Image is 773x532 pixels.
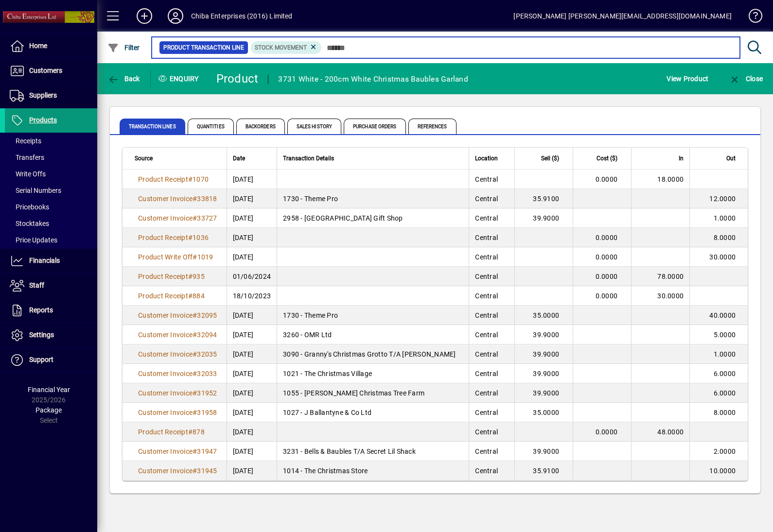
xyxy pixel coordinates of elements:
[197,214,217,222] span: 33727
[197,195,217,203] span: 33818
[135,232,212,243] a: Product Receipt#1036
[29,281,44,289] span: Staff
[573,170,631,189] td: 0.0000
[5,348,97,372] a: Support
[10,170,46,178] span: Write Offs
[135,153,221,164] div: Source
[135,329,221,340] a: Customer Invoice#32094
[160,7,191,25] button: Profile
[138,273,188,280] span: Product Receipt
[135,252,217,262] a: Product Write Off#1019
[5,249,97,273] a: Financials
[714,447,736,455] span: 2.0000
[5,274,97,298] a: Staff
[5,298,97,323] a: Reports
[541,153,559,164] span: Sell ($)
[138,409,193,416] span: Customer Invoice
[514,383,573,403] td: 39.9000
[5,199,97,215] a: Pricebooks
[188,292,193,300] span: #
[233,153,245,164] span: Date
[714,370,736,378] span: 6.0000
[163,43,244,52] span: Product Transaction Line
[277,364,469,383] td: 1021 - The Christmas Village
[514,306,573,325] td: 35.0000
[135,407,221,418] a: Customer Invoice#31958
[227,442,277,461] td: [DATE]
[5,133,97,149] a: Receipts
[513,8,732,24] div: [PERSON_NAME] [PERSON_NAME][EMAIL_ADDRESS][DOMAIN_NAME]
[475,389,498,397] span: Central
[579,153,626,164] div: Cost ($)
[138,253,193,261] span: Product Write Off
[475,428,498,436] span: Central
[135,388,221,398] a: Customer Invoice#31952
[664,70,711,87] button: View Product
[475,447,498,455] span: Central
[193,331,197,339] span: #
[197,467,217,475] span: 31945
[188,234,193,241] span: #
[236,119,285,134] span: Backorders
[227,461,277,481] td: [DATE]
[188,428,193,436] span: #
[216,71,259,86] div: Product
[5,232,97,248] a: Price Updates
[138,467,193,475] span: Customer Invoice
[135,427,208,437] a: Product Receipt#878
[193,292,205,300] span: 884
[255,44,307,51] span: Stock movement
[709,253,736,261] span: 30.0000
[135,213,221,223] a: Customer Invoice#33727
[188,175,193,183] span: #
[138,234,188,241] span: Product Receipt
[344,119,406,134] span: Purchase Orders
[726,153,736,164] span: Out
[10,137,41,145] span: Receipts
[277,189,469,208] td: 1730 - Theme Pro
[138,389,193,397] span: Customer Invoice
[475,153,498,164] span: Location
[138,214,193,222] span: Customer Invoice
[227,422,277,442] td: [DATE]
[5,149,97,166] a: Transfers
[10,154,44,161] span: Transfers
[714,389,736,397] span: 6.0000
[475,370,498,378] span: Central
[29,91,57,99] span: Suppliers
[135,310,221,321] a: Customer Invoice#32095
[197,370,217,378] span: 32033
[197,389,217,397] span: 31952
[105,39,142,56] button: Filter
[193,253,197,261] span: #
[197,311,217,319] span: 32095
[741,2,761,34] a: Knowledge Base
[475,253,498,261] span: Central
[227,325,277,344] td: [DATE]
[657,273,684,280] span: 78.0000
[679,153,684,164] span: In
[135,271,208,282] a: Product Receipt#935
[135,349,221,360] a: Customer Invoice#32035
[197,350,217,358] span: 32035
[514,344,573,364] td: 39.9000
[573,267,631,286] td: 0.0000
[227,228,277,247] td: [DATE]
[709,311,736,319] span: 40.0000
[475,467,498,475] span: Central
[29,42,47,50] span: Home
[193,350,197,358] span: #
[714,350,736,358] span: 1.0000
[475,350,498,358] span: Central
[191,8,293,24] div: Chiba Enterprises (2016) Limited
[709,195,736,203] span: 12.0000
[135,174,212,185] a: Product Receipt#1070
[193,447,197,455] span: #
[138,331,193,339] span: Customer Invoice
[107,44,140,51] span: Filter
[10,187,61,194] span: Serial Numbers
[5,34,97,58] a: Home
[277,383,469,403] td: 1055 - [PERSON_NAME] Christmas Tree Farm
[138,195,193,203] span: Customer Invoice
[227,267,277,286] td: 01/06/2024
